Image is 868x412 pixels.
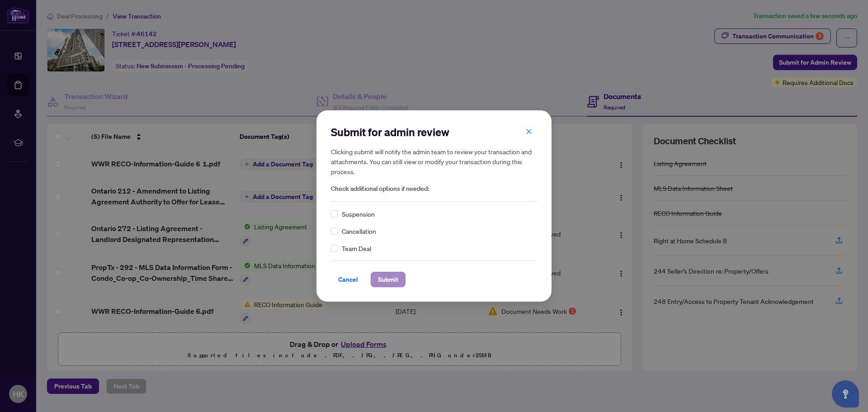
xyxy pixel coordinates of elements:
span: Cancellation [342,226,376,236]
button: Open asap [832,380,859,407]
span: Suspension [342,209,375,219]
span: Submit [378,272,398,287]
h5: Clicking submit will notify the admin team to review your transaction and attachments. You can st... [331,147,537,176]
span: Cancel [338,272,358,287]
button: Submit [371,272,406,287]
span: close [526,128,532,135]
span: Check additional options if needed: [331,184,537,194]
button: Cancel [331,272,365,287]
span: Team Deal [342,243,371,253]
h2: Submit for admin review [331,125,537,139]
